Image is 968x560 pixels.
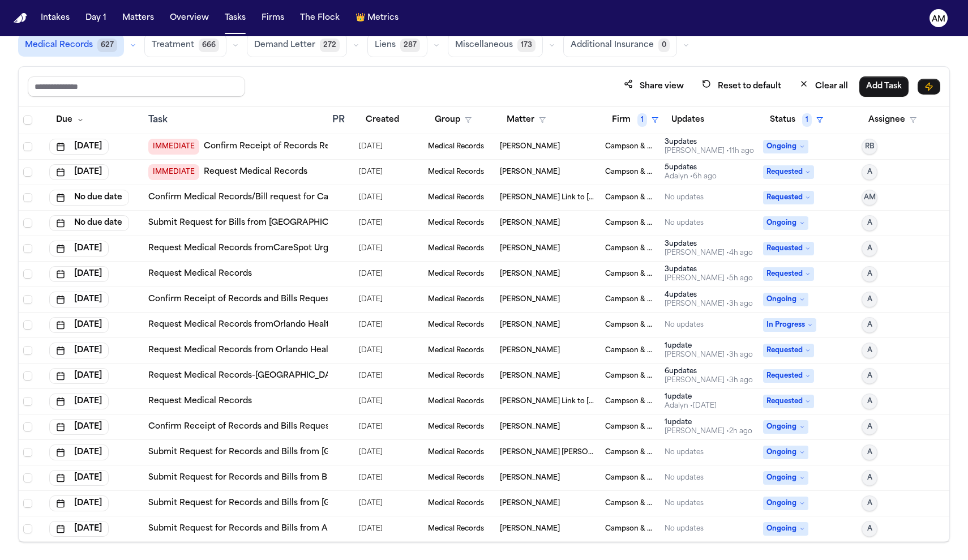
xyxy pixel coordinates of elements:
button: Intakes [36,8,74,28]
span: 287 [400,39,420,52]
button: Additional Insurance0 [563,33,677,57]
span: Additional Insurance [571,40,654,51]
span: 627 [97,39,117,52]
img: Finch Logo [14,13,27,24]
button: Immediate Task [918,79,940,95]
button: Matters [118,8,159,28]
span: 173 [517,39,536,52]
span: Miscellaneous [455,40,513,51]
span: Demand Letter [254,40,315,51]
button: Reset to default [695,76,788,97]
button: crownMetrics [351,8,403,28]
button: Overview [165,8,213,28]
a: Home [14,13,27,24]
button: Treatment666 [144,33,226,57]
button: Medical Records627 [18,34,124,57]
button: Day 1 [81,8,111,28]
button: Liens287 [367,33,427,57]
button: Clear all [793,76,855,97]
span: 0 [658,39,670,52]
button: Demand Letter272 [247,33,347,57]
span: 666 [199,39,219,52]
span: Medical Records [25,40,93,51]
button: Tasks [220,8,250,28]
span: Liens [375,40,396,51]
button: Share view [617,76,691,97]
button: The Flock [295,8,344,28]
span: Treatment [152,40,194,51]
span: 272 [320,39,340,52]
button: Miscellaneous173 [448,33,543,57]
button: Add Task [859,76,909,97]
button: Firms [257,8,289,28]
